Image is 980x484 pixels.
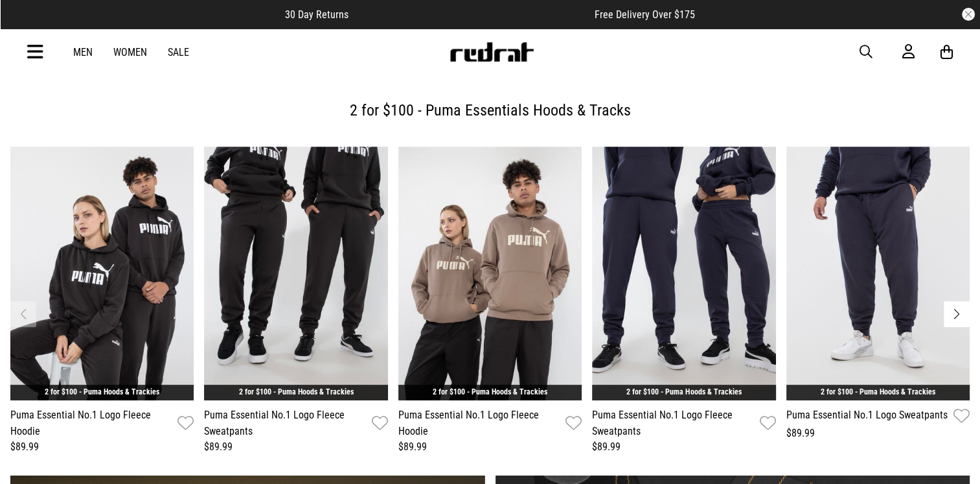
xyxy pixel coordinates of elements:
[449,42,534,62] img: Redrat logo
[168,46,189,58] a: Sale
[21,97,959,123] h2: 2 for $100 - Puma Essentials Hoods & Tracks
[821,387,935,396] a: 2 for $100 - Puma Hoods & Trackies
[204,407,366,439] a: Puma Essential No.1 Logo Fleece Sweatpants
[398,439,582,455] div: $89.99
[398,147,582,400] img: Puma Essential No.1 Logo Fleece Hoodie in Brown
[786,407,948,426] a: Puma Essential No.1 Logo Sweatpants
[285,8,348,21] span: 30 Day Returns
[10,147,194,455] div: 1 / 6
[786,147,970,441] div: 5 / 6
[592,407,754,439] a: Puma Essential No.1 Logo Fleece Sweatpants
[398,147,582,455] div: 3 / 6
[204,147,387,455] div: 2 / 6
[374,8,569,21] iframe: Customer reviews powered by Trustpilot
[595,8,695,21] span: Free Delivery Over $175
[433,387,547,396] a: 2 for $100 - Puma Hoods & Trackies
[73,46,93,58] a: Men
[626,387,741,396] a: 2 for $100 - Puma Hoods & Trackies
[204,439,387,455] div: $89.99
[592,147,775,455] div: 4 / 6
[944,301,970,327] button: Next slide
[10,439,194,455] div: $89.99
[10,5,49,44] button: Open LiveChat chat widget
[10,407,172,439] a: Puma Essential No.1 Logo Fleece Hoodie
[113,46,147,58] a: Women
[10,301,36,327] button: Previous slide
[592,147,775,400] img: Puma Essential No.1 Logo Fleece Sweatpants in Blue
[10,147,194,400] img: Puma Essential No.1 Logo Fleece Hoodie in Black
[204,147,387,400] img: Puma Essential No.1 Logo Fleece Sweatpants in Black
[786,426,970,441] div: $89.99
[239,387,354,396] a: 2 for $100 - Puma Hoods & Trackies
[45,387,159,396] a: 2 for $100 - Puma Hoods & Trackies
[592,439,775,455] div: $89.99
[398,407,560,439] a: Puma Essential No.1 Logo Fleece Hoodie
[786,147,970,400] img: Puma Essential No.1 Logo Sweatpants in Blue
